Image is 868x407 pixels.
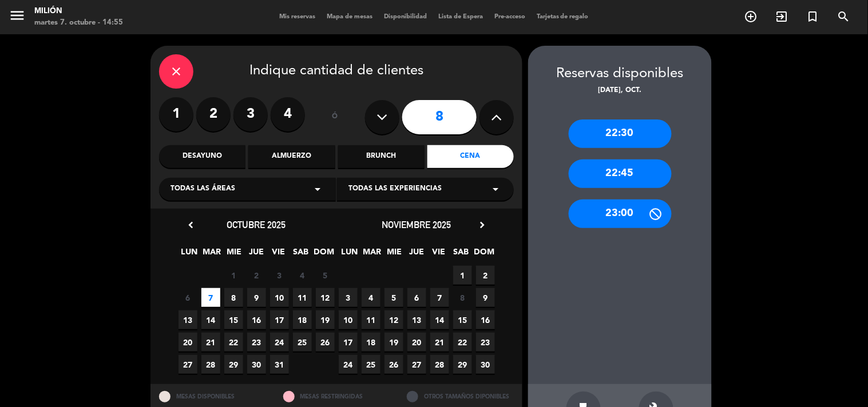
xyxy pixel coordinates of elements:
span: JUE [407,245,426,264]
div: [DATE], oct. [528,85,712,97]
span: 24 [270,333,289,352]
span: 14 [201,310,220,329]
span: Todas las experiencias [348,183,442,195]
span: MAR [363,245,382,264]
span: 16 [247,310,266,329]
span: 26 [316,333,335,352]
span: 19 [316,310,335,329]
div: 23:00 [569,199,672,228]
span: Pre-acceso [489,14,531,20]
span: 8 [453,288,472,307]
div: Almuerzo [248,145,335,168]
i: search [837,10,851,23]
span: 12 [316,288,335,307]
span: 4 [293,266,312,285]
span: noviembre 2025 [382,219,451,230]
span: 5 [385,288,403,307]
span: 4 [362,288,381,307]
span: SAB [292,245,311,264]
span: 1 [224,266,243,285]
span: 19 [385,333,403,352]
span: 21 [201,333,220,352]
span: 2 [476,266,495,285]
span: 24 [339,355,358,374]
label: 4 [271,97,305,131]
div: Reservas disponibles [528,63,712,85]
span: 3 [339,288,358,307]
span: 30 [247,355,266,374]
span: 20 [407,333,426,352]
span: 31 [270,355,289,374]
i: exit_to_app [775,10,789,23]
span: 28 [201,355,220,374]
label: 3 [233,97,268,131]
span: 27 [179,355,197,374]
span: Todas las áreas [171,183,235,195]
span: 10 [339,310,358,329]
span: 5 [316,266,335,285]
span: LUN [180,245,199,264]
span: 23 [476,333,495,352]
span: 15 [453,310,472,329]
span: 3 [270,266,289,285]
span: LUN [340,245,359,264]
span: 22 [453,333,472,352]
span: 27 [407,355,426,374]
span: MIE [225,245,244,264]
i: arrow_drop_down [489,182,502,196]
span: Mapa de mesas [321,14,378,20]
span: 15 [224,310,243,329]
span: Mis reservas [274,14,321,20]
span: 22 [224,333,243,352]
span: Lista de Espera [433,14,489,20]
span: JUE [247,245,266,264]
span: 9 [247,288,266,307]
span: 23 [247,333,266,352]
span: 10 [270,288,289,307]
span: VIE [269,245,288,264]
label: 1 [159,97,193,131]
span: 18 [293,310,312,329]
span: 29 [453,355,472,374]
i: chevron_right [476,219,488,231]
span: 8 [224,288,243,307]
i: close [169,65,183,78]
div: Brunch [338,145,425,168]
span: 28 [430,355,449,374]
div: Desayuno [159,145,245,168]
span: DOM [314,245,333,264]
span: octubre 2025 [227,219,286,230]
i: arrow_drop_down [311,182,324,196]
span: 20 [179,333,197,352]
span: 7 [201,288,220,307]
span: 18 [362,333,381,352]
span: 2 [247,266,266,285]
i: turned_in_not [806,10,820,23]
span: DOM [474,245,493,264]
span: 17 [339,333,358,352]
div: 22:45 [569,159,672,188]
span: 30 [476,355,495,374]
span: 16 [476,310,495,329]
span: Disponibilidad [378,14,433,20]
div: Indique cantidad de clientes [159,54,514,89]
span: Tarjetas de regalo [531,14,594,20]
span: 13 [179,310,197,329]
span: MIE [385,245,404,264]
i: chevron_left [185,219,197,231]
span: 14 [430,310,449,329]
span: 9 [476,288,495,307]
span: VIE [430,245,449,264]
span: 11 [362,310,381,329]
span: SAB [452,245,471,264]
span: 25 [362,355,381,374]
span: 1 [453,266,472,285]
span: 12 [385,310,403,329]
span: 7 [430,288,449,307]
span: 13 [407,310,426,329]
div: 22:30 [569,119,672,148]
div: Milión [34,6,123,17]
span: 26 [385,355,403,374]
span: 21 [430,333,449,352]
span: 25 [293,333,312,352]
